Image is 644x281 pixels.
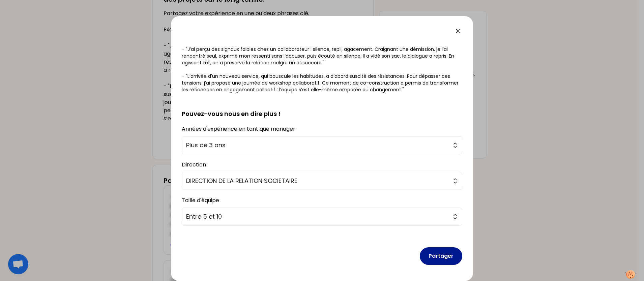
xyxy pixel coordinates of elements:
[182,208,462,226] button: Entre 5 et 10
[186,212,448,221] span: Entre 5 et 10
[182,161,206,168] label: Direction
[182,125,295,133] label: Années d'expérience en tant que manager
[182,98,462,119] h2: Pouvez-vous nous en dire plus !
[186,140,448,150] span: Plus de 3 ans
[420,247,462,265] button: Partager
[186,176,448,186] span: DIRECTION DE LA RELATION SOCIETAIRE
[182,136,462,154] button: Plus de 3 ans
[182,172,462,190] button: DIRECTION DE LA RELATION SOCIETAIRE
[182,196,219,204] label: Taille d'équipe
[182,19,462,93] p: Partagez votre expérience en une ou deux phrases clé. Exemples d'expérience : - "J’ai perçu des s...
